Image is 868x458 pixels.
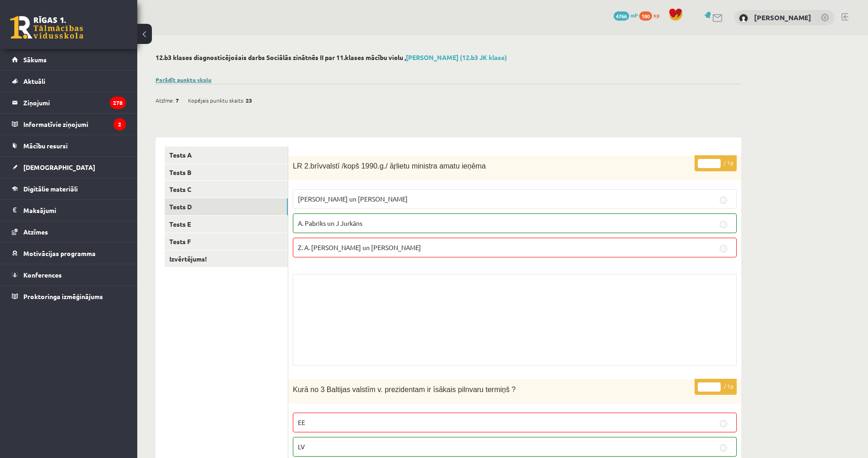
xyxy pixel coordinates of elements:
[293,386,516,393] span: Kurā no 3 Baltijas valstīm v. prezidentam ir īsākais pilnvaru termiņš ?
[12,92,126,113] a: Ziņojumi278
[695,155,737,171] p: / 1p
[23,292,103,300] span: Proktoringa izmēģinājums
[754,13,811,22] a: [PERSON_NAME]
[165,181,288,198] a: Tests C
[720,221,727,228] input: A. Pabriks un J Jurkāns
[156,76,211,83] a: Parādīt punktu skalu
[298,219,362,227] span: A. Pabriks un J Jurkāns
[165,164,288,181] a: Tests B
[156,54,741,61] h2: 12.b3 klases diagnosticējošais darbs Sociālās zinātnēs II par 11.klases mācību vielu ,
[23,185,78,193] span: Digitālie materiāli
[23,92,126,113] legend: Ziņojumi
[639,11,652,21] span: 180
[12,49,126,70] a: Sākums
[614,11,638,19] a: 4766 mP
[23,271,62,279] span: Konferences
[12,200,126,221] a: Maksājumi
[653,11,659,19] span: xp
[12,243,126,264] a: Motivācijas programma
[720,196,727,204] input: [PERSON_NAME] un [PERSON_NAME]
[720,245,727,252] input: Z. A. [PERSON_NAME] un [PERSON_NAME]
[695,379,737,395] p: / 1p
[298,243,421,251] span: Z. A. [PERSON_NAME] un [PERSON_NAME]
[156,93,174,107] span: Atzīme:
[176,93,179,107] span: 7
[631,11,638,19] span: mP
[12,135,126,156] a: Mācību resursi
[12,178,126,199] a: Digitālie materiāli
[12,71,126,92] a: Aktuāli
[23,77,45,85] span: Aktuāli
[23,200,126,221] legend: Maksājumi
[639,11,664,19] a: 180 xp
[165,147,288,164] a: Tests A
[23,228,48,236] span: Atzīmes
[720,444,727,452] input: LV
[12,221,126,242] a: Atzīmes
[298,195,408,203] span: [PERSON_NAME] un [PERSON_NAME]
[12,264,126,285] a: Konferences
[110,97,126,109] i: 278
[293,162,486,170] span: LR 2.brīvvalstī /kopš 1990.g./ āŗlietu ministra amatu ieņēma
[246,93,252,107] span: 23
[165,216,288,233] a: Tests E
[23,142,68,150] span: Mācību resursi
[23,249,96,257] span: Motivācijas programma
[188,93,244,107] span: Kopējais punktu skaits:
[720,420,727,427] input: EE
[10,16,83,39] a: Rīgas 1. Tālmācības vidusskola
[23,163,95,171] span: [DEMOGRAPHIC_DATA]
[406,53,507,61] a: [PERSON_NAME] (12.b3 JK klase)
[113,118,126,131] i: 2
[298,442,305,451] span: LV
[23,55,47,64] span: Sākums
[12,157,126,178] a: [DEMOGRAPHIC_DATA]
[23,114,126,135] legend: Informatīvie ziņojumi
[298,418,305,426] span: EE
[165,233,288,250] a: Tests F
[614,11,629,21] span: 4766
[12,286,126,307] a: Proktoringa izmēģinājums
[165,251,288,267] a: Izvērtējums!
[165,198,288,215] a: Tests D
[12,114,126,135] a: Informatīvie ziņojumi2
[739,14,748,23] img: Oskars Pokrovskis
